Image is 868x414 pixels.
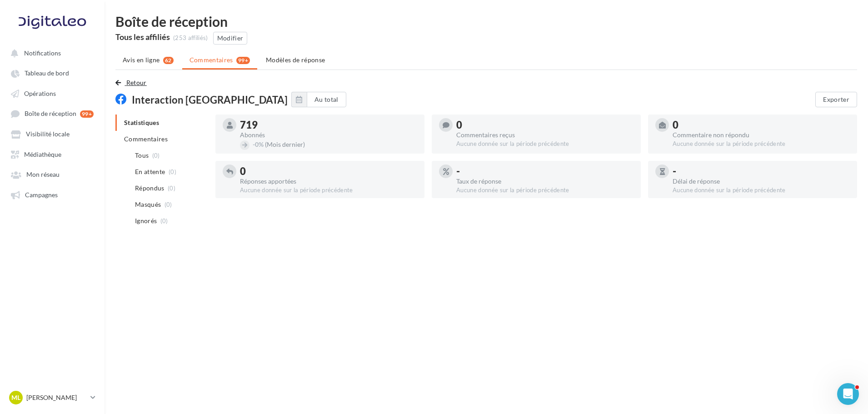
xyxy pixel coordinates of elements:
[25,110,76,118] span: Boîte de réception
[253,140,264,148] span: 0%
[132,93,288,105] span: Interaction [GEOGRAPHIC_DATA]
[169,168,176,175] span: (0)
[456,140,634,148] div: Aucune donnée sur la période précédente
[5,105,99,122] a: Boîte de réception 99+
[24,49,61,57] span: Notifications
[240,166,417,176] div: 0
[165,201,172,208] span: (0)
[115,77,150,88] button: Retour
[173,34,208,42] div: (253 affiliés)
[213,32,248,45] button: Modifier
[253,140,255,148] span: -
[26,130,70,138] span: Visibilité locale
[80,110,94,118] div: 99+
[456,120,634,130] div: 0
[240,120,417,130] div: 719
[266,56,325,64] span: Modèles de réponse
[5,125,99,142] a: Visibilité locale
[115,33,170,41] div: Tous les affiliés
[673,140,850,148] div: Aucune donnée sur la période précédente
[265,140,305,148] span: (Mois dernier)
[307,92,346,107] button: Au total
[135,200,161,209] span: Masqués
[240,132,417,138] div: Abonnés
[815,92,857,107] button: Exporter
[240,186,417,195] div: Aucune donnée sur la période précédente
[5,85,99,101] a: Opérations
[115,15,857,28] div: Boîte de réception
[5,186,99,203] a: Campagnes
[673,178,850,185] div: Délai de réponse
[123,55,160,65] span: Avis en ligne
[24,150,61,158] span: Médiathèque
[160,217,168,224] span: (0)
[152,152,160,159] span: (0)
[673,186,850,195] div: Aucune donnée sur la période précédente
[135,184,165,193] span: Répondus
[25,191,58,199] span: Campagnes
[25,70,69,77] span: Tableau de bord
[456,132,634,138] div: Commentaires reçus
[7,389,97,406] a: ML [PERSON_NAME]
[673,120,850,130] div: 0
[837,383,859,405] iframe: Intercom live chat
[135,151,149,160] span: Tous
[456,178,634,185] div: Taux de réponse
[673,132,850,138] div: Commentaire non répondu
[124,135,168,143] span: Commentaires
[5,166,99,182] a: Mon réseau
[168,185,175,192] span: (0)
[26,393,87,402] p: [PERSON_NAME]
[163,57,174,64] div: 62
[291,92,346,107] button: Au total
[126,79,147,86] span: Retour
[11,393,20,402] span: ML
[135,167,165,176] span: En attente
[456,166,634,176] div: -
[24,90,56,97] span: Opérations
[5,45,95,61] button: Notifications
[240,178,417,185] div: Réponses apportées
[456,186,634,195] div: Aucune donnée sur la période précédente
[26,171,60,179] span: Mon réseau
[5,65,99,81] a: Tableau de bord
[5,146,99,162] a: Médiathèque
[135,216,157,225] span: Ignorés
[673,166,850,176] div: -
